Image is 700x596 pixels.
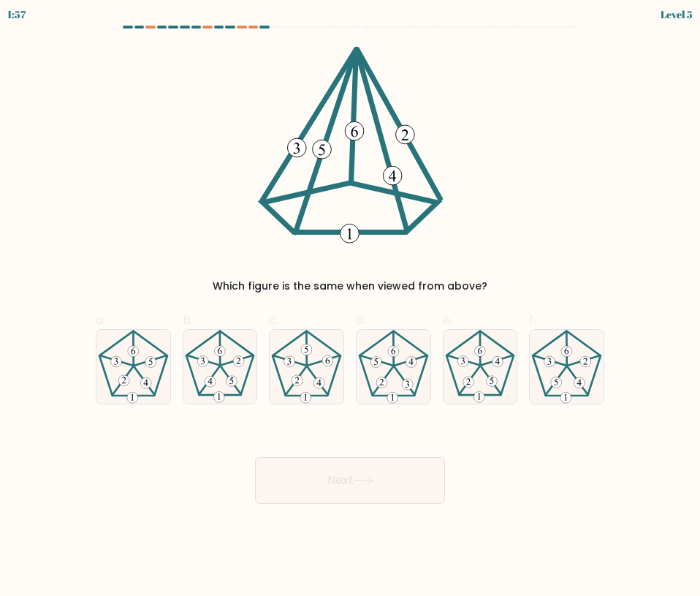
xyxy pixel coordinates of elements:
[96,312,105,328] span: a.
[7,7,26,22] div: 1:57
[255,457,445,504] button: Next
[529,312,536,328] span: f.
[183,312,193,328] span: b.
[661,7,693,22] div: Level 5
[269,312,278,328] span: c.
[356,312,365,328] span: d.
[104,279,596,294] div: Which figure is the same when viewed from above?
[443,312,452,328] span: e.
